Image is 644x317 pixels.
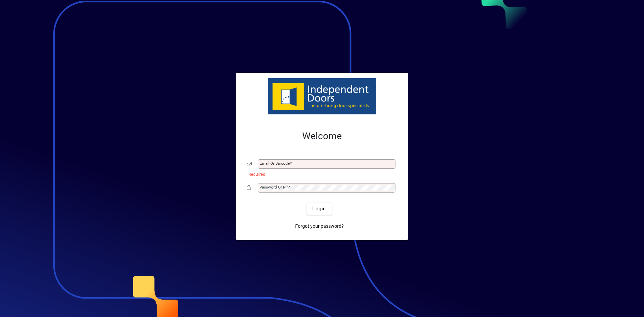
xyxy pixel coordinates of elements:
mat-label: Email or Barcode [260,161,290,166]
a: Forgot your password? [292,220,346,232]
mat-error: Required [249,170,392,177]
span: Login [312,205,326,212]
mat-label: Password or Pin [260,185,288,190]
span: Forgot your password? [295,223,344,230]
h2: Welcome [247,130,397,142]
button: Login [307,203,331,215]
